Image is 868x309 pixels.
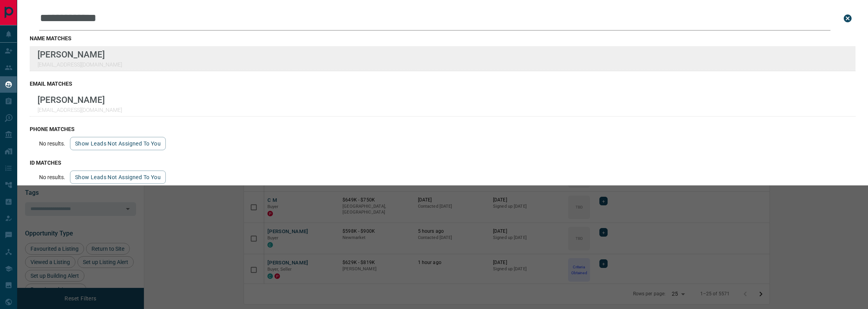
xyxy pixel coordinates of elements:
p: [PERSON_NAME] [38,95,122,105]
button: show leads not assigned to you [70,137,166,150]
p: No results. [39,174,65,180]
h3: email matches [30,81,855,87]
h3: name matches [30,35,855,41]
h3: phone matches [30,126,855,132]
p: No results. [39,140,65,147]
p: [EMAIL_ADDRESS][DOMAIN_NAME] [38,107,122,113]
p: [EMAIL_ADDRESS][DOMAIN_NAME] [38,61,122,68]
button: show leads not assigned to you [70,171,166,184]
p: [PERSON_NAME] [38,49,122,59]
h3: id matches [30,160,855,166]
button: close search bar [840,11,855,26]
